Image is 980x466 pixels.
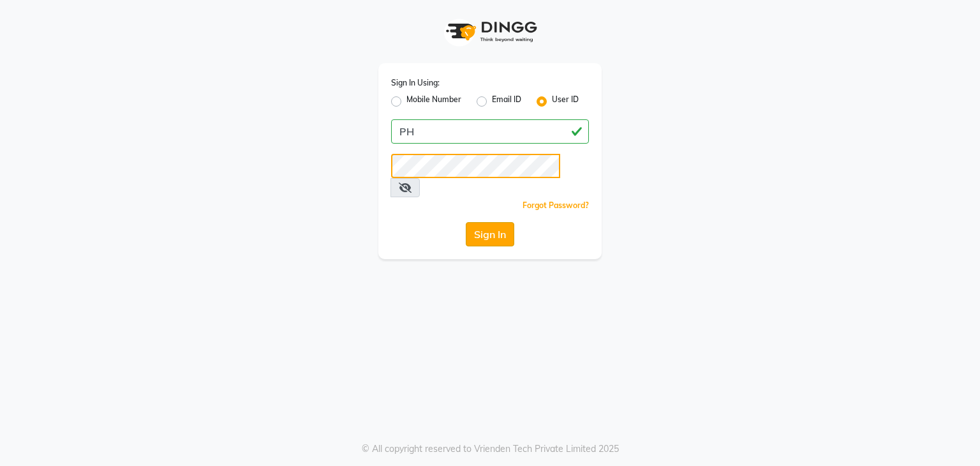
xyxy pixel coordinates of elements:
label: User ID [552,94,579,109]
label: Mobile Number [406,94,461,109]
button: Sign In [466,222,514,246]
label: Email ID [492,94,521,109]
label: Sign In Using: [391,77,440,89]
input: Username [391,154,560,178]
a: Forgot Password? [523,200,589,210]
img: logo1.svg [439,13,541,50]
input: Username [391,119,589,144]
